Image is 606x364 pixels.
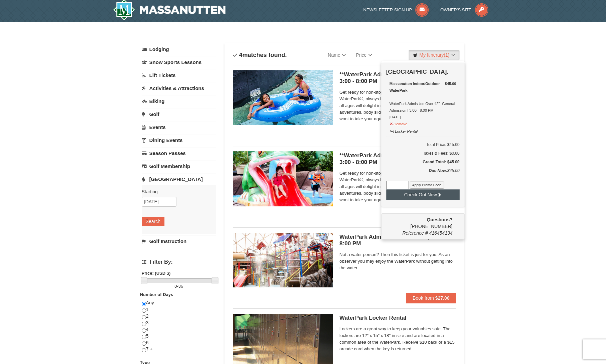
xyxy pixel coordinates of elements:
span: 4 [239,52,242,58]
img: 6619917-1062-d161e022.jpg [233,151,333,206]
h4: matches found. [233,52,287,58]
div: Massanutten Indoor/Outdoor WaterPark [390,80,456,94]
span: Book from [413,295,434,301]
span: (1) [444,52,449,58]
strong: Questions? [427,217,452,222]
a: Golf Instruction [142,235,216,247]
a: [GEOGRAPHIC_DATA] [142,173,216,185]
strong: Number of Days [140,292,173,297]
h5: WaterPark Admission- Observer | 3:00 - 8:00 PM [340,234,456,247]
span: Get ready for non-stop thrills at the Massanutten WaterPark®, always heated to 84° Fahrenheit. Ch... [340,89,456,122]
a: Price [351,48,377,62]
span: Owner's Site [440,7,472,12]
div: WaterPark Admission Over 42"- General Admission | 3:00 - 8:00 PM [DATE] [390,80,456,120]
a: Golf [142,108,216,120]
span: 416454134 [429,230,452,236]
a: Owner's Site [440,7,488,12]
span: Not a water person? Then this ticket is just for you. As an observer you may enjoy the WaterPark ... [340,251,456,271]
h6: Total Price: $45.00 [386,141,460,148]
button: Search [142,217,164,226]
span: Reference # [402,230,428,236]
span: Lockers are a great way to keep your valuables safe. The lockers are 12" x 15" x 18" in size and ... [340,326,456,352]
a: Name [323,48,351,62]
a: Snow Sports Lessons [142,56,216,68]
a: Golf Membership [142,160,216,172]
h4: Filter By: [142,259,216,265]
img: 6619917-1066-60f46fa6.jpg [233,233,333,287]
span: 36 [178,284,183,289]
h5: WaterPark Locker Rental [340,315,456,321]
strong: [GEOGRAPHIC_DATA]. [386,69,448,75]
strong: Due Now: [429,168,447,173]
img: 6619917-1058-293f39d8.jpg [233,70,333,125]
button: Apply Promo Code [410,181,444,189]
a: Newsletter Sign Up [363,7,429,12]
a: Dining Events [142,134,216,146]
button: [+] Locker Rental [390,126,418,135]
strong: $45.00 [445,80,456,87]
span: 0 [174,284,177,289]
button: Book from $27.00 [406,293,456,303]
span: Newsletter Sign Up [363,7,412,12]
label: Starting [142,188,211,195]
span: Get ready for non-stop thrills at the Massanutten WaterPark®, always heated to 84° Fahrenheit. Ch... [340,170,456,203]
div: $45.00 [386,167,460,181]
a: Lift Tickets [142,69,216,81]
h5: **WaterPark Admission - Under 42” Tall | 3:00 - 8:00 PM [340,152,456,166]
a: Activities & Attractions [142,82,216,94]
a: Biking [142,95,216,107]
strong: $27.00 [435,295,450,301]
a: Events [142,121,216,133]
div: Taxes & Fees: $0.00 [386,150,460,157]
h5: **WaterPark Admission - Over 42” Tall | 3:00 - 8:00 PM [340,71,456,85]
button: Check Out Now [386,189,460,200]
strong: Price: (USD $) [142,271,171,276]
a: My Itinerary(1) [409,50,459,60]
a: Lodging [142,43,216,55]
span: [PHONE_NUMBER] [386,216,453,229]
a: Season Passes [142,147,216,159]
h5: Grand Total: $45.00 [386,159,460,165]
div: Any 1 2 3 4 5 6 7 + [142,300,216,359]
button: Remove [390,119,408,127]
label: - [142,283,216,290]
